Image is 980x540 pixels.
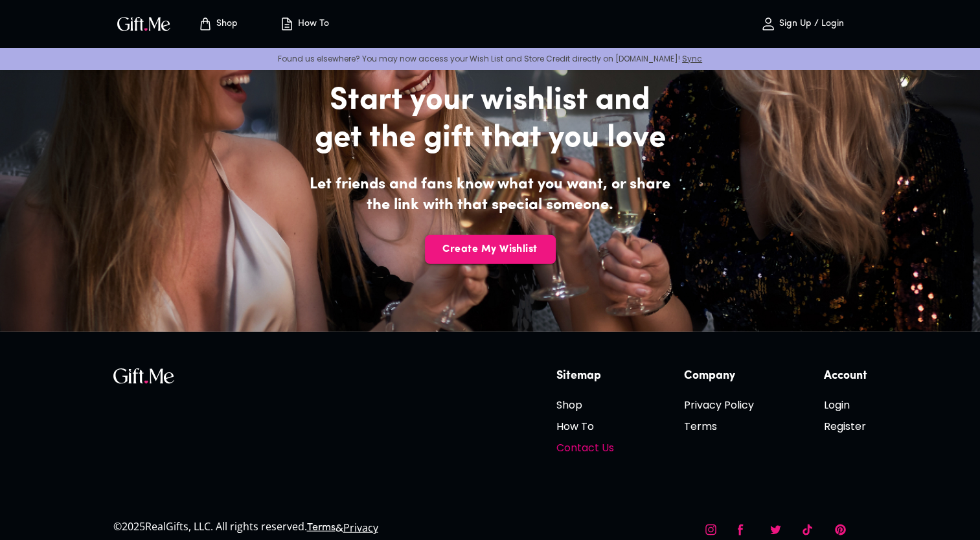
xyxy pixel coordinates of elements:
h2: Start your wishlist and get the gift that you love [304,82,676,157]
h6: How To [556,418,614,434]
p: Found us elsewhere? You may now access your Wish List and Store Credit directly on [DOMAIN_NAME]! [10,53,970,64]
button: How To [269,3,340,45]
span: Create My Wishlist [425,242,556,256]
h6: Shop [556,397,614,413]
h4: Let friends and fans know what you want, or share the link with that special someone. [304,174,676,216]
h6: Login [824,397,867,413]
a: Privacy [343,521,378,535]
button: Sign Up / Login [738,3,867,45]
h6: Sitemap [556,368,614,384]
button: Store page [182,3,253,45]
h6: Terms [684,418,754,434]
p: How To [295,19,329,30]
img: GiftMe Logo [115,14,173,33]
p: © 2025 RealGifts, LLC. All rights reserved. [113,518,307,535]
h6: Account [824,368,867,384]
img: GiftMe Logo [113,368,174,384]
h6: Privacy Policy [684,397,754,413]
h6: Contact Us [556,440,614,456]
a: Terms [307,523,336,533]
h6: Company [684,368,754,384]
button: GiftMe Logo [113,16,174,32]
h6: Register [824,418,867,434]
p: Sign Up / Login [776,19,844,30]
p: Shop [213,19,238,30]
img: how-to.svg [279,16,295,32]
button: Create My Wishlist [425,235,556,264]
a: Sync [682,53,702,64]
